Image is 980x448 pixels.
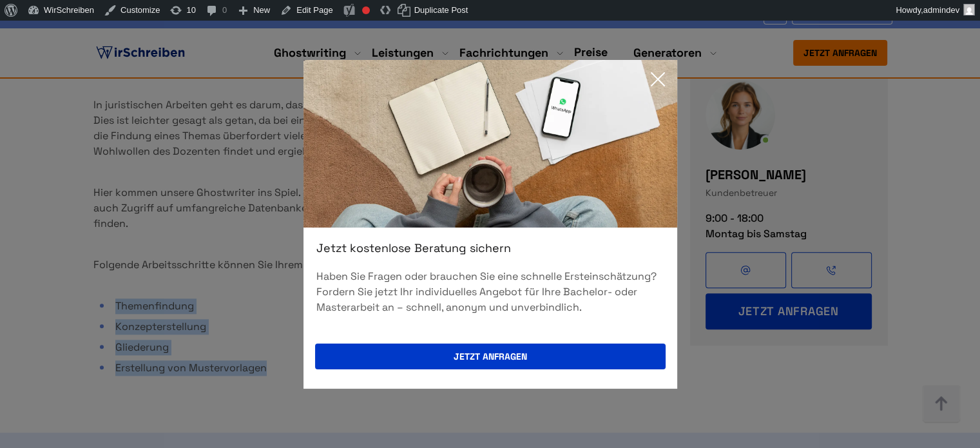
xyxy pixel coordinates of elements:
[316,269,664,284] p: Haben Sie Fragen oder brauchen Sie eine schnelle Ersteinschätzung?
[315,344,666,369] button: Jetzt anfragen
[362,6,370,14] div: Focus keyphrase not set
[303,60,677,228] img: exit
[923,5,959,15] span: admindev
[303,240,677,256] div: Jetzt kostenlose Beratung sichern
[316,284,664,315] p: Fordern Sie jetzt Ihr individuelles Angebot für Ihre Bachelor- oder Masterarbeit an – schnell, an...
